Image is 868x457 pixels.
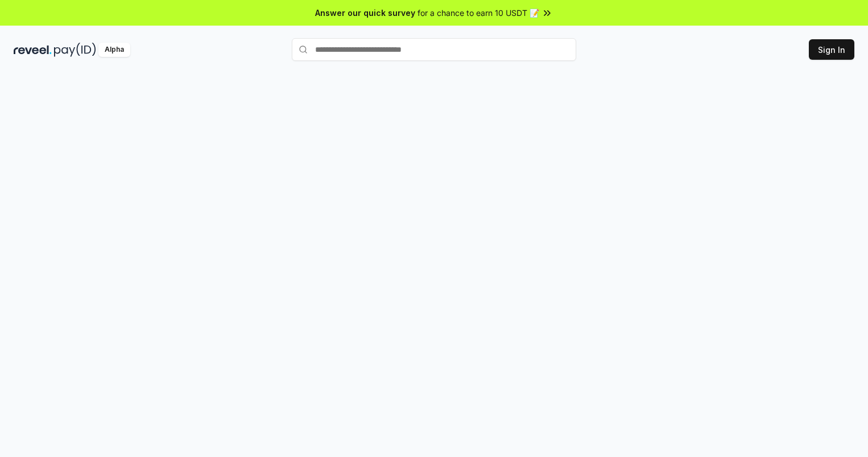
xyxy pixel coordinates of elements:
span: for a chance to earn 10 USDT 📝 [418,7,539,19]
img: reveel_dark [14,43,52,57]
button: Sign In [809,39,854,60]
span: Answer our quick survey [315,7,415,19]
div: Alpha [98,43,130,57]
img: pay_id [54,43,96,57]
